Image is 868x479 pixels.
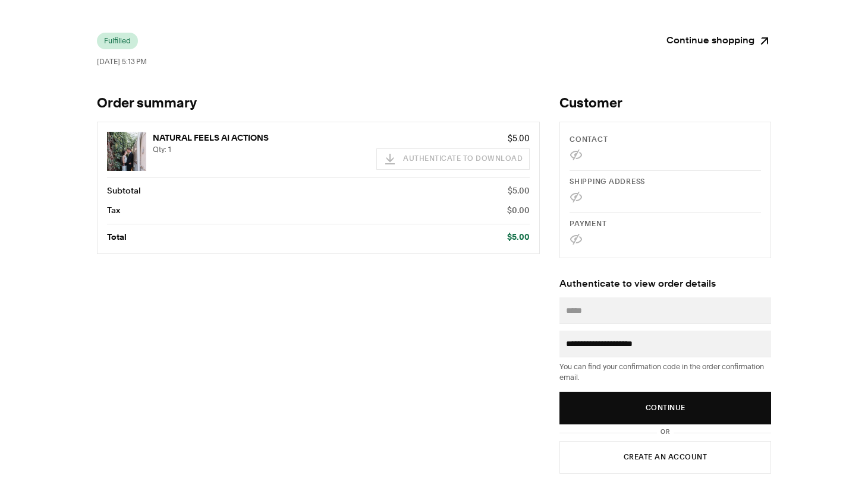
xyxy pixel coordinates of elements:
img: NATURAL FEELS AI ACTIONS [107,132,146,171]
p: Tax [107,204,120,217]
button: Continue [559,392,771,424]
span: Contact [570,137,608,144]
input: Confirmation Code [566,337,765,350]
button: Authenticate to download [376,148,530,170]
p: $5.00 [507,231,530,244]
p: $5.00 [508,185,530,198]
h1: Order summary [97,96,540,112]
span: Qty: 1 [153,145,171,154]
p: $0.00 [507,204,530,217]
button: Create an account [559,441,771,474]
p: Total [107,231,127,244]
p: $5.00 [376,132,530,145]
a: Continue shopping [666,33,771,49]
span: Payment [570,221,606,228]
p: Subtotal [107,185,141,198]
span: Authenticate to view order details [559,280,716,289]
span: [DATE] 5:13 PM [97,57,147,66]
span: You can find your confirmation code in the order confirmation email. [559,362,764,382]
input: Email [566,304,765,317]
h2: Customer [559,96,771,112]
label: or [661,428,670,437]
p: NATURAL FEELS AI ACTIONS [153,132,370,145]
span: Fulfilled [104,36,131,46]
span: Shipping address [570,179,645,186]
